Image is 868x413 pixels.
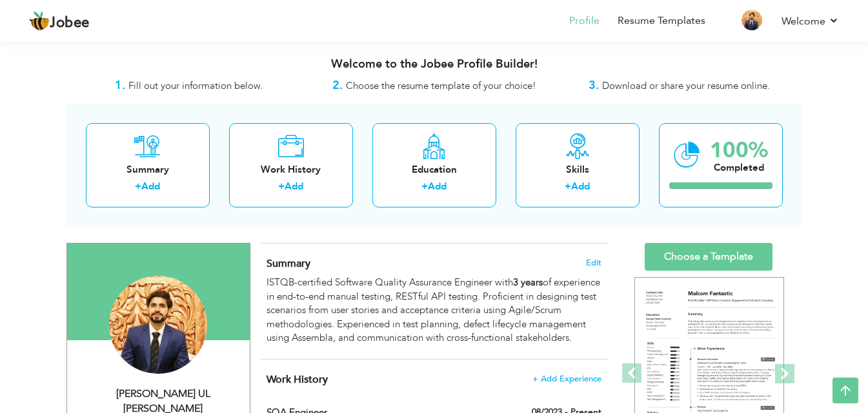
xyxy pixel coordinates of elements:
[29,11,90,32] a: Jobee
[710,140,768,161] div: 100%
[267,257,601,270] h4: Adding a summary is a quick and easy way to highlight your experience and interests.
[710,161,768,175] div: Completed
[66,58,802,71] h3: Welcome to the Jobee Profile Builder!
[532,374,601,383] span: + Add Experience
[742,10,762,30] img: Profile Img
[96,163,199,177] div: Summary
[571,180,590,193] a: Add
[135,180,141,193] label: +
[128,79,263,92] span: Fill out your information below.
[569,14,600,28] a: Profile
[589,77,599,93] strong: 3.
[346,79,536,92] span: Choose the resume template of your choice!
[285,180,303,193] a: Add
[618,14,705,28] a: Resume Templates
[526,163,629,177] div: Skills
[141,180,160,193] a: Add
[332,77,343,93] strong: 2.
[115,77,125,93] strong: 1.
[29,11,50,32] img: jobee.io
[428,180,447,193] a: Add
[383,163,486,177] div: Education
[109,276,207,374] img: WAJIH UL HASSAN
[782,14,839,29] a: Welcome
[565,180,571,193] label: +
[239,163,343,177] div: Work History
[278,180,285,193] label: +
[267,373,601,386] h4: This helps to show the companies you have worked for.
[267,256,310,271] span: Summary
[421,180,428,193] label: +
[267,372,328,387] span: Work History
[586,258,601,267] span: Edit
[267,276,601,345] div: ISTQB-certified Software Quality Assurance Engineer with of experience in end-to-end manual testi...
[513,276,543,289] strong: 3 years
[50,16,90,30] span: Jobee
[645,243,772,271] a: Choose a Template
[602,79,770,92] span: Download or share your resume online.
